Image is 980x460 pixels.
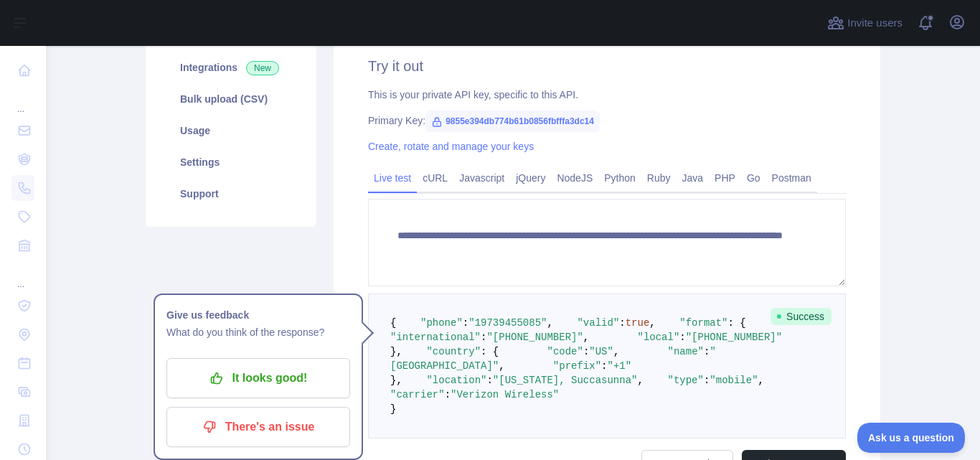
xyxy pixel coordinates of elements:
span: 9855e394db774b61b0856fbfffa3dc14 [425,111,600,132]
span: : [463,317,468,329]
span: "valid" [577,317,619,329]
span: : { [481,346,499,357]
span: { [390,317,396,329]
a: Javascript [453,166,510,189]
span: : [704,346,710,357]
span: Success [771,308,831,325]
a: Postman [766,166,817,189]
span: : [486,375,492,386]
a: Integrations New [163,52,299,83]
span: "code" [547,346,583,357]
span: }, [390,346,402,357]
span: , [499,360,504,372]
span: "phone" [420,317,463,329]
span: } [390,403,396,415]
span: "name" [668,346,704,357]
button: It looks good! [166,358,350,398]
h2: Try it out [368,56,846,76]
span: "type" [668,375,704,386]
span: Invite users [847,15,903,32]
a: Bulk upload (CSV) [163,83,299,115]
a: PHP [709,166,741,189]
span: "[PHONE_NUMBER]" [686,332,782,343]
span: : [679,332,685,343]
span: "carrier" [390,389,445,400]
span: : [601,360,607,372]
iframe: Toggle Customer Support [857,423,966,453]
span: : [445,389,451,400]
span: , [547,317,552,329]
a: Live test [368,166,417,189]
div: Primary Key: [368,113,846,128]
a: Support [163,178,299,210]
a: Ruby [641,166,677,189]
h1: Give us feedback [166,306,350,324]
span: "[US_STATE], Succasunna" [493,375,638,386]
a: cURL [417,166,453,189]
a: NodeJS [551,166,598,189]
a: jQuery [510,166,551,189]
span: "19739455085" [468,317,547,329]
a: Usage [163,115,299,146]
span: : [481,332,486,343]
span: : [704,375,710,386]
a: Create, rotate and manage your keys [368,141,534,152]
span: , [637,375,643,386]
span: "+1" [607,360,631,372]
span: : [583,346,589,357]
a: Python [598,166,641,189]
span: , [649,317,655,329]
span: "local" [637,332,679,343]
div: ... [11,86,34,115]
a: Java [677,166,710,189]
span: , [583,332,589,343]
span: "international" [390,332,481,343]
span: , [758,375,764,386]
p: There's an issue [177,415,339,439]
span: , [613,346,619,357]
span: "mobile" [710,375,758,386]
span: true [626,317,650,329]
span: "US" [589,346,613,357]
div: ... [11,261,34,290]
span: : { [728,317,746,329]
button: There's an issue [166,407,350,447]
span: "Verizon Wireless" [451,389,559,400]
span: }, [390,375,402,386]
span: "format" [679,317,727,329]
span: "country" [426,346,481,357]
span: "prefix" [553,360,601,372]
p: It looks good! [177,366,339,390]
a: Settings [163,146,299,178]
button: Invite users [824,11,905,34]
span: New [246,61,279,75]
span: "[PHONE_NUMBER]" [486,332,583,343]
span: : [619,317,625,329]
span: "location" [426,375,486,386]
div: This is your private API key, specific to this API. [368,88,846,102]
a: Go [741,166,766,189]
p: What do you think of the response? [166,324,350,341]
